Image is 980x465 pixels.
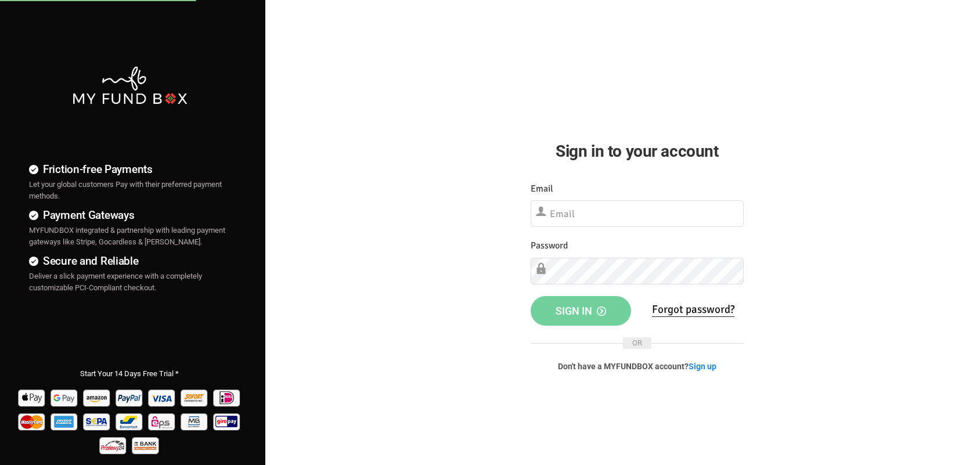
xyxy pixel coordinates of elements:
label: Password [531,239,568,253]
img: Amazon [82,385,113,409]
h4: Friction-free Payments [29,161,230,178]
img: sepa Pay [82,409,113,433]
a: Sign up [689,362,716,371]
img: EPS Pay [147,409,178,433]
span: OR [623,337,651,349]
p: Don't have a MYFUNDBOX account? [531,361,744,372]
label: Email [531,182,553,196]
img: american_express Pay [49,409,80,433]
h2: Sign in to your account [531,139,744,164]
img: Paypal [114,385,145,409]
img: mb Pay [179,409,210,433]
img: Sofort Pay [179,385,210,409]
button: Sign in [531,296,632,326]
img: Bancontact Pay [114,409,145,433]
img: Mastercard Pay [17,409,48,433]
img: Apple Pay [17,385,48,409]
a: Forgot password? [652,302,734,317]
span: MYFUNDBOX integrated & partnership with leading payment gateways like Stripe, Gocardless & [PERSO... [29,226,225,246]
img: banktransfer [131,433,161,457]
img: Visa [147,385,178,409]
span: Let your global customers Pay with their preferred payment methods. [29,180,222,200]
img: giropay [212,409,243,433]
h4: Payment Gateways [29,207,230,224]
img: Google Pay [49,385,80,409]
img: p24 Pay [98,433,129,457]
span: Sign in [556,305,606,317]
input: Email [531,200,744,227]
img: mfbwhite.png [71,65,188,106]
img: Ideal Pay [212,385,243,409]
span: Deliver a slick payment experience with a completely customizable PCI-Compliant checkout. [29,272,202,292]
h4: Secure and Reliable [29,253,230,269]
